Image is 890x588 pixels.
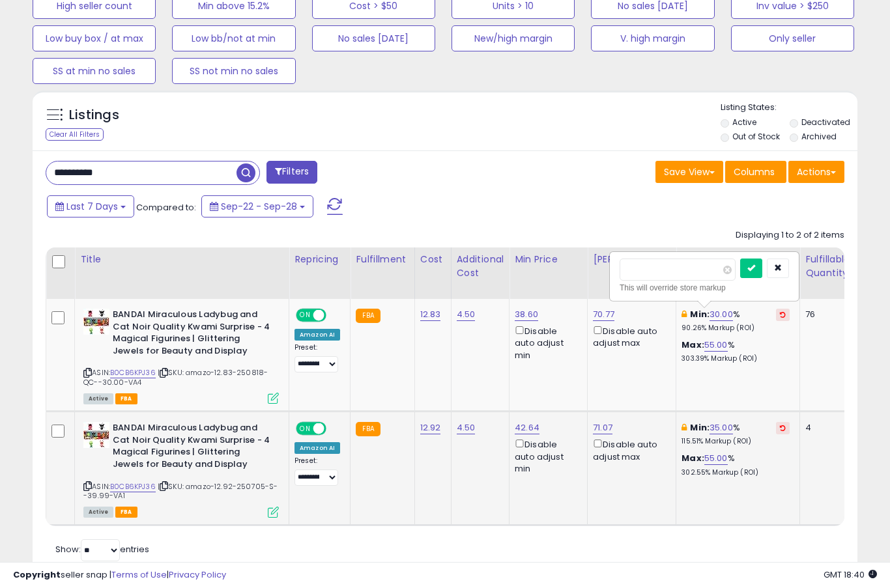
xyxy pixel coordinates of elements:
[420,253,446,266] div: Cost
[682,453,790,477] div: %
[83,367,268,387] span: | SKU: amazo-12.83-250818-QC--30.00-VA4
[113,309,271,360] b: BANDAI Miraculous Ladybug and Cat Noir Quality Kwami Surprise - 4 Magical Figurines | Glittering ...
[46,128,104,141] div: Clear All Filters
[676,247,800,299] th: The percentage added to the cost of goods (COGS) that forms the calculator for Min & Max prices.
[655,161,723,183] button: Save View
[682,423,687,432] i: This overrides the store level min markup for this listing
[788,161,844,183] button: Actions
[682,422,790,446] div: %
[172,25,295,51] button: Low bb/not at min
[682,354,790,363] p: 303.39% Markup (ROI)
[83,309,279,402] div: ASIN:
[33,25,156,51] button: Low buy box / at max
[297,310,313,321] span: ON
[515,421,539,434] a: 42.64
[732,117,756,128] label: Active
[136,201,196,214] span: Compared to:
[731,25,854,51] button: Only seller
[115,507,137,518] span: FBA
[312,25,435,51] button: No sales [DATE]
[266,161,317,184] button: Filters
[593,308,614,321] a: 70.77
[515,308,538,321] a: 38.60
[457,421,476,434] a: 4.50
[80,253,283,266] div: Title
[734,165,775,178] span: Columns
[704,452,728,465] a: 55.00
[801,131,837,142] label: Archived
[805,422,846,434] div: 4
[420,421,441,434] a: 12.92
[294,329,340,341] div: Amazon AI
[294,253,345,266] div: Repricing
[356,422,380,436] small: FBA
[13,568,61,581] strong: Copyright
[457,253,504,280] div: Additional Cost
[721,102,857,114] p: Listing States:
[515,324,577,361] div: Disable auto adjust min
[294,343,340,372] div: Preset:
[805,309,846,320] div: 76
[515,253,582,266] div: Min Price
[780,425,786,431] i: Revert to store-level Min Markup
[172,58,295,84] button: SS not min no sales
[356,309,380,323] small: FBA
[420,308,441,321] a: 12.83
[47,195,134,217] button: Last 7 Days
[33,58,156,84] button: SS at min no sales
[221,200,297,213] span: Sep-22 - Sep-28
[682,468,790,477] p: 302.55% Markup (ROI)
[593,421,612,434] a: 71.07
[457,308,476,321] a: 4.50
[593,437,666,462] div: Disable auto adjust max
[294,442,340,454] div: Amazon AI
[110,481,156,492] a: B0CB6KPJ36
[682,339,790,363] div: %
[55,543,149,555] span: Show: entries
[324,310,345,321] span: OFF
[682,339,704,351] b: Max:
[111,568,167,581] a: Terms of Use
[780,311,786,318] i: Revert to store-level Min Markup
[801,117,850,128] label: Deactivated
[83,422,109,448] img: 51yS7ojyRFL._SL40_.jpg
[83,393,113,404] span: All listings currently available for purchase on Amazon
[620,281,789,294] div: This will override store markup
[682,437,790,446] p: 115.51% Markup (ROI)
[66,200,118,213] span: Last 7 Days
[690,308,710,320] b: Min:
[805,253,850,280] div: Fulfillable Quantity
[356,253,409,266] div: Fulfillment
[294,456,340,486] div: Preset:
[297,423,313,434] span: ON
[732,131,780,142] label: Out of Stock
[13,569,226,581] div: seller snap | |
[824,568,877,581] span: 2025-10-6 18:40 GMT
[452,25,575,51] button: New/high margin
[201,195,313,217] button: Sep-22 - Sep-28
[169,568,226,581] a: Privacy Policy
[704,339,728,352] a: 55.00
[110,367,156,378] a: B0CB6KPJ36
[736,229,844,242] div: Displaying 1 to 2 of 2 items
[710,421,733,434] a: 35.00
[593,324,666,349] div: Disable auto adjust max
[83,309,109,335] img: 51yS7ojyRFL._SL40_.jpg
[682,324,790,333] p: 90.26% Markup (ROI)
[690,421,710,434] b: Min:
[710,308,733,321] a: 30.00
[83,422,279,516] div: ASIN:
[115,393,137,404] span: FBA
[593,253,670,266] div: [PERSON_NAME]
[591,25,714,51] button: V. high margin
[113,422,271,473] b: BANDAI Miraculous Ladybug and Cat Noir Quality Kwami Surprise - 4 Magical Figurines | Glittering ...
[83,481,278,501] span: | SKU: amazo-12.92-250705-S--39.99-VA1
[725,161,786,183] button: Columns
[682,452,704,464] b: Max:
[83,507,113,518] span: All listings currently available for purchase on Amazon
[324,423,345,434] span: OFF
[682,309,790,333] div: %
[515,437,577,475] div: Disable auto adjust min
[69,106,119,124] h5: Listings
[682,310,687,318] i: This overrides the store level min markup for this listing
